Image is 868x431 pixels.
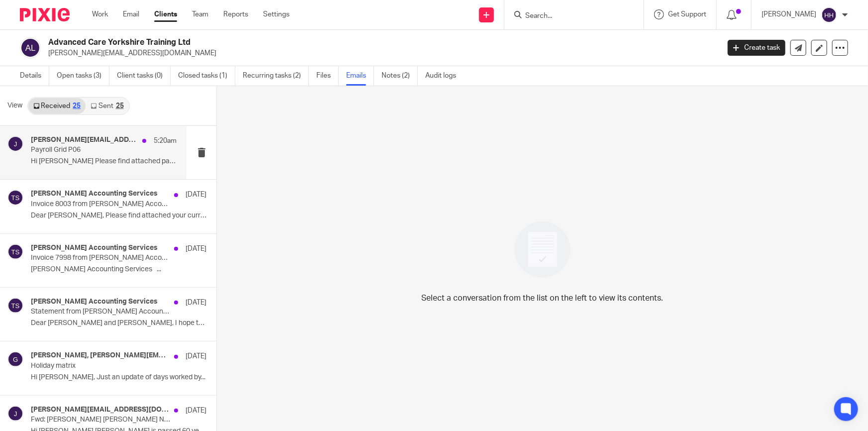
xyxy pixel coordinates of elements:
a: Notes (2) [382,66,418,86]
a: Settings [263,9,289,19]
p: [PERSON_NAME][EMAIL_ADDRESS][DOMAIN_NAME] [48,48,713,58]
a: Client tasks (0) [117,66,171,86]
p: [DATE] [186,244,206,254]
a: Sent25 [86,98,128,114]
p: [DATE] [186,190,206,200]
p: Payroll Grid P06 [31,146,148,154]
img: svg%3E [7,298,23,314]
div: 25 [73,103,81,109]
a: Work [92,9,108,19]
p: Hi [PERSON_NAME] Please find attached payroll grid I... [31,157,177,166]
p: Holiday matrix [31,362,172,370]
img: svg%3E [7,406,23,422]
a: Recurring tasks (2) [243,66,309,86]
a: Reports [223,9,248,19]
a: Closed tasks (1) [178,66,235,86]
a: Create task [728,40,785,56]
p: Statement from [PERSON_NAME] Accounting Services [31,308,172,316]
p: Dear [PERSON_NAME] and [PERSON_NAME], I hope this email finds you... [31,319,206,327]
p: [DATE] [186,298,206,308]
a: Details [20,66,49,86]
h4: [PERSON_NAME] Accounting Services [31,190,158,198]
img: svg%3E [7,244,23,260]
h4: [PERSON_NAME][EMAIL_ADDRESS][DOMAIN_NAME] [31,136,137,144]
img: svg%3E [7,190,23,206]
p: Hi [PERSON_NAME], Just an update of days worked by... [31,373,206,382]
a: Received25 [28,98,86,114]
img: svg%3E [7,136,23,152]
h2: Advanced Care Yorkshire Training Ltd [48,37,580,48]
img: svg%3E [20,37,41,58]
span: Get Support [668,11,706,18]
input: Search [524,12,614,21]
p: [DATE] [186,406,206,416]
h4: [PERSON_NAME], [PERSON_NAME][EMAIL_ADDRESS][DOMAIN_NAME] [31,351,169,360]
a: Clients [154,9,177,19]
p: [PERSON_NAME] [762,9,816,19]
p: Select a conversation from the list on the left to view its contents. [422,292,664,304]
a: Team [192,9,208,19]
a: Email [123,9,139,19]
img: svg%3E [821,7,837,23]
a: Emails [346,66,374,86]
img: Pixie [20,8,70,21]
a: Files [316,66,339,86]
p: Invoice 8003 from [PERSON_NAME] Accounting Services [31,200,172,209]
p: Dear [PERSON_NAME], Please find attached your current... [31,212,206,220]
p: Fwd: [PERSON_NAME] [PERSON_NAME] NI Payments [31,416,172,424]
a: Open tasks (3) [57,66,109,86]
p: Invoice 7998 from [PERSON_NAME] Accounting Services [31,254,172,262]
h4: [PERSON_NAME] Accounting Services [31,298,158,306]
h4: [PERSON_NAME] Accounting Services [31,244,158,252]
p: [DATE] [186,351,206,361]
span: View [7,101,22,111]
img: image [508,215,577,284]
p: [PERSON_NAME] Accounting Services ... [31,265,206,274]
h4: [PERSON_NAME][EMAIL_ADDRESS][DOMAIN_NAME] [31,406,169,414]
p: 5:20am [154,136,177,146]
img: svg%3E [7,351,23,367]
a: Audit logs [425,66,464,86]
div: 25 [116,103,124,109]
